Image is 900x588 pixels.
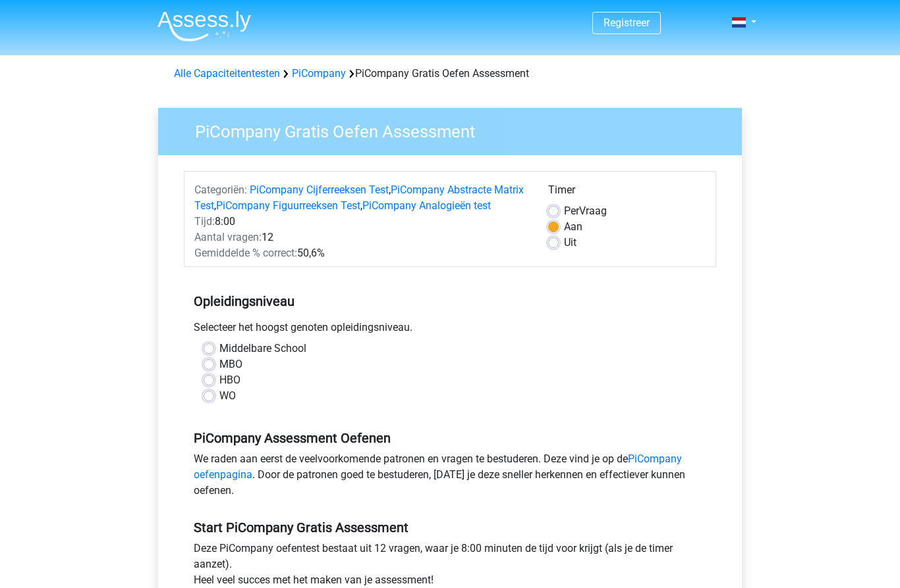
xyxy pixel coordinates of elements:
a: PiCompany Cijferreeksen Test [250,184,389,196]
span: Categoriën: [194,184,247,196]
h3: PiCompany Gratis Oefen Assessment [179,116,732,142]
h5: Start PiCompany Gratis Assessment [194,520,706,535]
div: , , , [184,182,538,214]
div: Timer [548,182,706,203]
label: HBO [219,372,240,388]
div: 50,6% [184,245,538,261]
div: 8:00 [184,214,538,230]
div: We raden aan eerst de veelvoorkomende patronen en vragen te bestuderen. Deze vind je op de . Door... [184,451,716,504]
label: Aan [564,219,582,235]
h5: Opleidingsniveau [194,288,706,314]
label: Middelbare School [219,341,306,356]
a: Alle Capaciteitentesten [174,67,280,80]
span: Per [564,205,579,217]
a: Registreer [604,16,650,29]
a: PiCompany Analogieën test [362,199,491,212]
label: Vraag [564,203,607,219]
label: MBO [219,356,242,372]
h5: PiCompany Assessment Oefenen [194,430,706,446]
label: Uit [564,235,577,251]
span: Gemiddelde % correct: [194,247,297,259]
div: Selecteer het hoogst genoten opleidingsniveau. [184,320,716,341]
span: Aantal vragen: [194,231,262,243]
label: WO [219,388,236,404]
div: 12 [184,230,538,245]
a: PiCompany [292,67,346,80]
img: Assessly [157,11,251,41]
div: PiCompany Gratis Oefen Assessment [169,66,731,82]
span: Tijd: [194,215,215,228]
a: PiCompany Figuurreeksen Test [216,199,360,212]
